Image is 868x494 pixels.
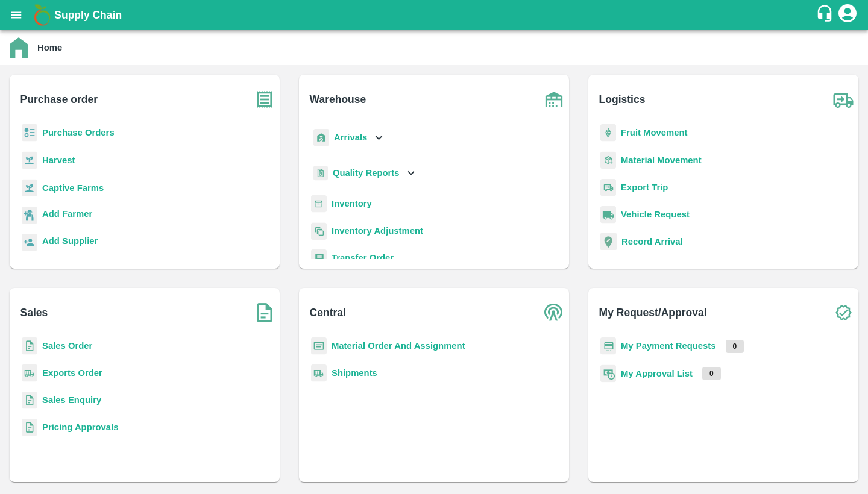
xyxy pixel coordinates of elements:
img: logo [30,3,54,27]
b: Home [37,43,62,52]
a: Record Arrival [621,237,683,246]
img: reciept [22,124,37,142]
a: Inventory [332,199,372,208]
img: recordArrival [600,233,617,250]
img: farmer [22,207,37,224]
img: qualityReport [313,166,328,181]
img: sales [22,419,37,436]
a: Fruit Movement [621,128,688,137]
img: supplier [22,234,37,251]
img: whArrival [313,129,329,146]
a: Sales Order [42,341,92,351]
div: customer-support [816,4,837,26]
a: Vehicle Request [621,210,690,219]
button: open drawer [2,1,30,29]
a: My Approval List [621,369,693,378]
img: central [539,298,569,328]
img: warehouse [539,84,569,114]
b: Sales [20,304,48,321]
a: Purchase Orders [42,128,115,137]
img: inventory [311,222,327,240]
b: My Request/Approval [599,304,707,321]
img: approval [600,364,616,383]
a: Shipments [332,368,377,378]
a: Material Movement [621,155,702,165]
b: Arrivals [334,133,367,142]
img: delivery [600,179,616,196]
b: Purchase order [20,91,98,108]
a: Supply Chain [54,7,816,23]
b: Add Farmer [42,209,92,219]
div: Arrivals [311,124,386,151]
a: Captive Farms [42,183,104,193]
a: My Payment Requests [621,341,716,351]
img: purchase [250,84,280,114]
a: Export Trip [621,183,668,192]
img: centralMaterial [311,337,327,355]
img: truck [828,84,858,114]
p: 0 [726,340,744,353]
a: Harvest [42,155,75,165]
b: Central [310,304,346,321]
img: whTransfer [311,249,327,267]
img: material [600,151,616,169]
img: home [10,37,28,58]
a: Transfer Order [332,253,394,263]
img: sales [22,392,37,409]
img: shipments [22,364,37,382]
p: 0 [702,367,721,380]
a: Inventory Adjustment [332,226,423,236]
div: Quality Reports [311,161,418,186]
div: account of current user [837,2,858,28]
b: Supply Chain [54,9,122,21]
img: vehicle [600,206,616,224]
a: Material Order And Assignment [332,341,465,351]
img: shipments [311,364,327,382]
a: Sales Enquiry [42,395,101,405]
img: fruit [600,124,616,142]
img: payment [600,337,616,355]
a: Add Farmer [42,207,92,224]
img: whInventory [311,195,327,213]
b: Add Supplier [42,236,98,246]
b: Logistics [599,91,646,108]
img: soSales [250,298,280,328]
img: harvest [22,179,37,197]
b: Quality Reports [333,168,400,178]
a: Add Supplier [42,234,98,251]
a: Pricing Approvals [42,422,118,432]
b: Warehouse [310,91,366,108]
img: check [828,298,858,328]
a: Exports Order [42,368,102,378]
img: sales [22,337,37,355]
img: harvest [22,151,37,169]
